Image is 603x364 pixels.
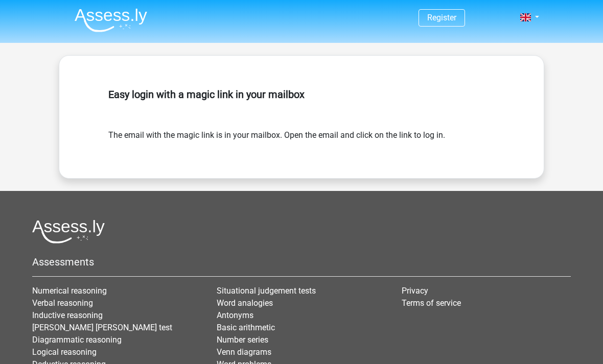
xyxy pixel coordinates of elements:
a: Inductive reasoning [32,310,103,320]
a: Terms of service [402,298,461,308]
a: Antonyms [217,310,253,320]
img: Assessly [75,8,147,32]
a: [PERSON_NAME] [PERSON_NAME] test [32,323,172,332]
h5: Easy login with a magic link in your mailbox [108,88,495,101]
a: Word analogies [217,298,273,308]
a: Register [427,13,456,22]
img: Assessly logo [32,220,105,244]
a: Diagrammatic reasoning [32,335,122,345]
a: Venn diagrams [217,347,271,357]
a: Logical reasoning [32,347,97,357]
a: Verbal reasoning [32,298,93,308]
a: Numerical reasoning [32,286,107,296]
form: The email with the magic link is in your mailbox. Open the email and click on the link to log in. [108,129,495,141]
h5: Assessments [32,256,571,268]
a: Basic arithmetic [217,323,275,332]
a: Number series [217,335,268,345]
a: Situational judgement tests [217,286,316,296]
a: Privacy [402,286,428,296]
